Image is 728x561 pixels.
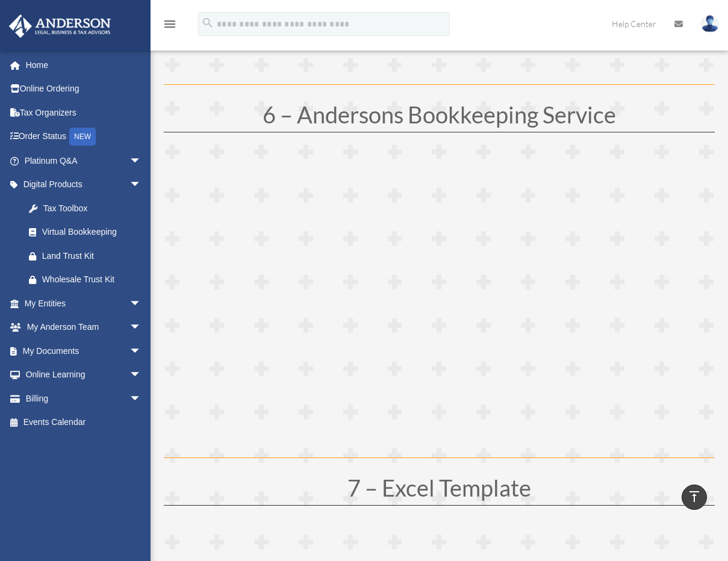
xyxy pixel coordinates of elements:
span: arrow_drop_down [129,315,154,340]
a: Virtual Bookkeeping [17,220,154,244]
i: vertical_align_top [687,489,702,504]
h1: 7 – Excel Template [164,476,715,505]
a: My Documentsarrow_drop_down [8,339,160,363]
a: Billingarrow_drop_down [8,386,160,411]
a: Tax Toolbox [17,196,160,220]
div: NEW [69,128,96,146]
h1: 6 – Andersons Bookkeeping Service [164,103,715,132]
div: Land Trust Kit [42,249,145,264]
div: Virtual Bookkeeping [42,225,138,240]
a: Digital Productsarrow_drop_down [8,173,160,197]
a: Platinum Q&Aarrow_drop_down [8,149,160,173]
a: Online Learningarrow_drop_down [8,363,160,387]
img: Anderson Advisors Platinum Portal [5,14,114,38]
a: Wholesale Trust Kit [17,268,160,292]
span: arrow_drop_down [129,173,154,197]
span: arrow_drop_down [129,149,154,173]
a: My Anderson Teamarrow_drop_down [8,315,160,339]
a: Events Calendar [8,411,160,435]
i: menu [163,17,177,31]
iframe: Video 6 - Andersons Bookkeeping Service [164,147,715,457]
a: Land Trust Kit [17,244,160,268]
a: Tax Organizers [8,101,160,125]
a: menu [163,21,177,31]
div: Tax Toolbox [42,201,145,216]
a: vertical_align_top [682,485,707,510]
img: User Pic [701,15,719,33]
i: search [201,16,214,29]
a: Order StatusNEW [8,125,160,149]
span: arrow_drop_down [129,339,154,364]
div: Wholesale Trust Kit [42,272,145,287]
span: arrow_drop_down [129,291,154,316]
span: arrow_drop_down [129,386,154,411]
a: Online Ordering [8,77,160,101]
span: arrow_drop_down [129,363,154,388]
a: Home [8,53,160,77]
a: My Entitiesarrow_drop_down [8,291,160,315]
